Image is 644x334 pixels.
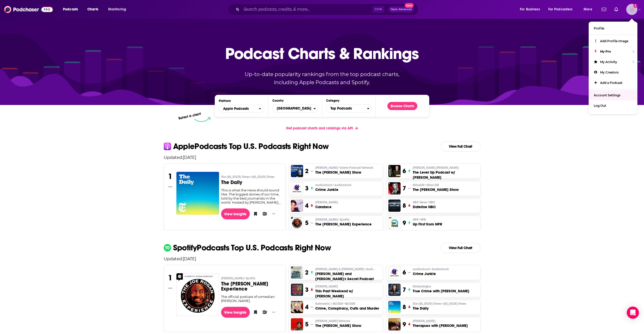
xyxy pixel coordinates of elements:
[600,60,617,64] span: My Activity
[315,218,372,222] p: Joe Rogan • Spotify
[315,183,351,192] a: audiochuck•AudiochuckCrime Junkie
[173,142,329,150] p: Apple Podcasts Top U.S. Podcasts Right Now
[441,302,466,306] span: • [US_STATE] Times
[388,200,401,212] img: Dateline NBC
[388,182,401,194] a: The Megyn Kelly Show
[221,276,281,295] a: [PERSON_NAME]•SpotifyThe [PERSON_NAME] Experience
[387,102,417,110] button: Browse Charts
[338,166,373,170] span: • Salem Podcast Network
[413,200,436,209] a: NBC News•NBCDateline NBC
[315,166,373,170] span: [PERSON_NAME]
[413,267,449,276] a: audiochuck•AudiochuckCrime Junkie
[589,23,637,34] a: Profile
[270,211,277,216] button: Show More Button
[219,105,264,113] h2: Platforms
[413,306,466,311] h3: The Daily
[413,302,466,306] span: The [US_STATE] Times
[413,302,466,306] p: The New York Times • New York Times
[291,182,303,194] img: Crime Junkie
[627,307,639,319] div: Open Intercom Messenger
[388,217,401,229] a: Up First from NPR
[424,183,439,187] span: • Sirius XM
[315,166,373,175] a: [PERSON_NAME]•Salem Podcast NetworkThe [PERSON_NAME] Show
[413,319,468,328] a: [PERSON_NAME]Therapuss with [PERSON_NAME]
[388,266,401,279] a: Crime Junkie
[388,318,401,330] img: Therapuss with Jake Shane
[315,302,379,311] a: Kallmekris | QCODE•QCODECrime, Conspiracy, Cults and Murder
[315,319,361,328] a: [PERSON_NAME] NetworkThe [PERSON_NAME] Show
[372,6,384,13] span: Ctrl K
[291,200,303,212] a: Candace
[219,105,264,113] button: open menu
[291,301,303,313] a: Crime, Conspiracy, Cults and Murder
[105,5,133,13] button: open menu
[548,6,573,13] span: For Podcasters
[594,26,604,30] span: Profile
[315,302,355,306] span: Kallmekris | QCODE
[291,318,303,330] a: The Tucker Carlson Show
[413,222,442,227] h3: Up First from NPR
[272,104,318,113] button: Countries
[315,302,379,306] p: Kallmekris | QCODE • QCODE
[441,243,481,253] a: View Full Chart
[87,6,98,13] span: Charts
[315,200,338,204] p: Candace Owens
[315,284,338,289] span: [PERSON_NAME]
[589,67,637,78] a: My Creators
[633,4,637,8] svg: Add a profile image
[403,321,406,328] h3: 9
[241,5,372,13] input: Search podcasts, credits, & more...
[4,5,53,14] img: Podchaser - Follow, Share and Rate Podcasts
[388,284,401,296] a: True Crime with Kimbyr
[221,175,281,188] a: The [US_STATE] Times•[US_STATE] TimesThe Daily
[221,307,250,318] a: View Insights
[261,210,266,218] button: Add to List
[315,267,376,271] span: [PERSON_NAME] & [PERSON_NAME]
[315,200,338,209] a: [PERSON_NAME]Candace
[413,302,466,311] a: The [US_STATE] Times•[US_STATE] TimesThe Daily
[168,172,172,181] h3: 1
[600,5,608,14] a: Show notifications dropdown
[168,273,172,282] h3: 1
[594,104,606,108] span: Log Out
[315,204,338,209] h3: Candace
[305,202,308,209] h3: 4
[413,166,478,170] p: Paul Alex Espinoza
[315,319,350,323] span: [PERSON_NAME] Network
[600,39,628,43] span: Add Profile Image
[405,3,414,8] span: New
[291,217,303,229] img: The Joe Rogan Experience
[413,166,459,170] span: [PERSON_NAME] [PERSON_NAME]
[315,170,373,175] h3: The [PERSON_NAME] Show
[315,284,381,289] p: Theo Von
[176,172,219,215] img: The Daily
[413,183,459,187] p: SiriusXM • Sirius XM
[403,286,406,294] h3: 7
[594,93,620,97] span: Account Settings
[315,218,350,222] span: [PERSON_NAME]
[250,175,274,179] span: • [US_STATE] Times
[252,210,257,218] button: Bookmark Podcast
[600,70,619,74] span: My Creators
[270,310,277,315] button: Show More Button
[441,141,481,151] a: View Full Chart
[589,22,637,114] ul: Show profile menu
[413,284,469,294] a: KimbyrleighaTrue Crime with [PERSON_NAME]
[221,276,255,280] span: [PERSON_NAME]
[584,6,592,13] span: More
[225,37,419,70] p: Podcast Charts & Rankings
[388,301,401,313] img: The Daily
[315,267,381,281] a: [PERSON_NAME] & [PERSON_NAME]•Audioboom[PERSON_NAME] and [PERSON_NAME]'s Secret Podcast
[626,4,637,15] span: Logged in as jeffrey.henry
[315,319,361,323] p: Tucker Carlson Network
[194,117,210,122] img: select arrow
